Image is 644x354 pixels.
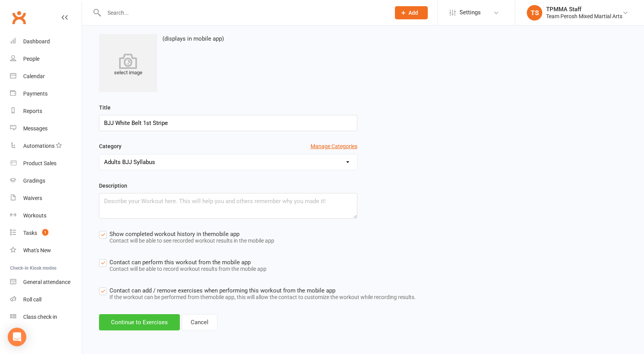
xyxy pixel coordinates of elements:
[42,229,48,236] span: 1
[102,7,385,18] input: Search...
[99,115,357,131] input: Name Your Workout
[109,294,416,300] div: If the workout can be performed from the mobile app , this will allow the contact to customize th...
[99,142,121,150] label: Category
[99,314,180,330] button: Continue to Exercises
[99,53,157,77] div: select image
[527,5,542,21] div: TS
[109,259,251,266] span: Contact can perform this workout from the mobile app
[10,190,82,207] a: Waivers
[23,125,48,132] div: Messages
[10,242,82,259] a: What's New
[10,85,82,103] a: Payments
[23,143,55,149] div: Automations
[10,155,82,172] a: Product Sales
[10,308,82,326] a: Class kiosk mode
[162,34,224,92] div: (displays in mobile app)
[23,314,57,320] div: Class check-in
[109,287,335,294] span: Contact can add / remove exercises when performing this workout from the mobile app
[9,8,29,27] a: Clubworx
[10,274,82,291] a: General attendance kiosk mode
[109,238,274,244] div: Contact will be able to see recorded workout results in the mobile app
[109,266,266,272] div: Contact will be able to record workout results from the mobile app
[23,212,46,219] div: Workouts
[395,6,428,19] button: Add
[99,181,127,190] label: Description
[311,142,357,150] button: Manage Categories
[8,328,26,346] div: Open Intercom Messenger
[23,195,42,201] div: Waivers
[10,172,82,190] a: Gradings
[10,291,82,308] a: Roll call
[23,296,41,303] div: Roll call
[182,314,217,330] a: Cancel
[10,137,82,155] a: Automations
[10,103,82,120] a: Reports
[23,279,70,285] div: General attendance
[460,4,481,21] span: Settings
[109,231,239,238] span: Show completed workout history in the mobile app
[23,160,56,166] div: Product Sales
[10,120,82,137] a: Messages
[546,6,622,13] div: TPMMA Staff
[23,247,51,253] div: What's New
[10,207,82,224] a: Workouts
[10,224,82,242] a: Tasks 1
[99,103,111,112] label: Title
[23,108,42,114] div: Reports
[23,178,45,184] div: Gradings
[10,33,82,50] a: Dashboard
[10,68,82,85] a: Calendar
[23,56,39,62] div: People
[408,10,418,16] span: Add
[23,73,45,79] div: Calendar
[23,91,48,97] div: Payments
[23,230,37,236] div: Tasks
[10,50,82,68] a: People
[23,38,50,44] div: Dashboard
[546,13,622,20] div: Team Perosh Mixed Martial Arts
